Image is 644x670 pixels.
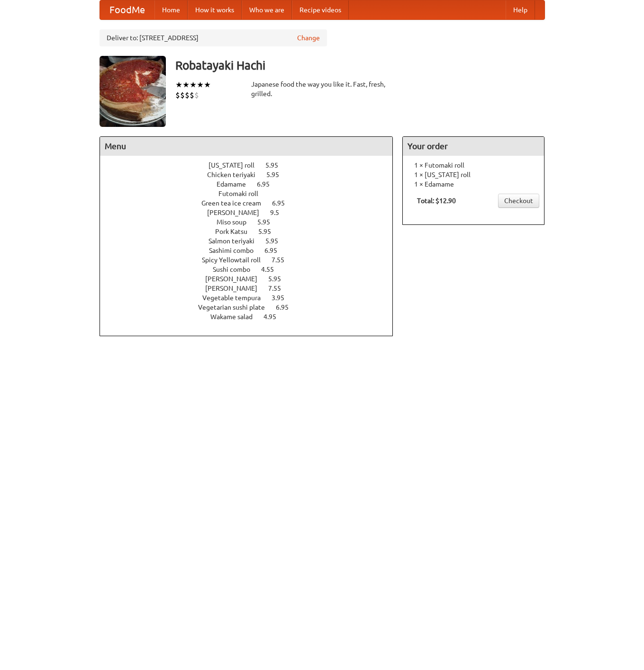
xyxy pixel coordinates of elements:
[175,80,182,90] li: ★
[209,161,296,169] a: [US_STATE] roll 5.95
[201,199,302,207] a: Green tea ice cream 6.95
[498,194,539,208] a: Checkout
[198,304,306,311] a: Vegetarian sushi plate 6.95
[263,313,286,321] span: 4.95
[261,266,283,273] span: 4.55
[197,80,204,90] li: ★
[182,80,190,90] li: ★
[217,180,287,188] a: Edamame 6.95
[417,197,456,205] b: Total: $12.90
[210,313,294,321] a: Wakame salad 4.95
[207,209,269,216] span: [PERSON_NAME]
[209,161,264,169] span: [US_STATE] roll
[265,237,288,245] span: 5.95
[205,285,299,292] a: [PERSON_NAME] 7.55
[100,0,154,19] a: FoodMe
[217,180,255,188] span: Edamame
[202,294,302,302] a: Vegetable tempura 3.95
[242,0,292,19] a: Who we are
[218,190,285,197] a: Futomaki roll
[201,199,271,207] span: Green tea ice cream
[272,294,294,302] span: 3.95
[297,33,320,43] a: Change
[100,56,166,127] img: angular.jpg
[185,90,190,100] li: $
[217,218,256,226] span: Miso soup
[408,170,539,179] li: 1 × [US_STATE] roll
[209,237,264,245] span: Salmon teriyaki
[266,171,289,179] span: 5.95
[207,209,297,216] a: [PERSON_NAME] 9.5
[209,247,295,254] a: Sashimi combo 6.95
[175,56,545,75] h3: Robatayaki Hachi
[202,294,270,302] span: Vegetable tempura
[270,209,289,216] span: 9.5
[251,80,393,98] div: Japanese food the way you like it. Fast, fresh, grilled.
[207,171,297,179] a: Chicken teriyaki 5.95
[205,275,299,283] a: [PERSON_NAME] 5.95
[213,266,260,273] span: Sushi combo
[205,285,267,292] span: [PERSON_NAME]
[257,180,279,188] span: 6.95
[258,228,281,235] span: 5.95
[202,256,302,264] a: Spicy Yellowtail roll 7.55
[217,218,288,226] a: Miso soup 5.95
[210,313,262,321] span: Wakame salad
[175,90,180,100] li: $
[292,0,349,19] a: Recipe videos
[213,266,291,273] a: Sushi combo 4.55
[265,161,288,169] span: 5.95
[268,285,290,292] span: 7.55
[190,80,197,90] li: ★
[188,0,242,19] a: How it works
[276,304,298,311] span: 6.95
[408,179,539,189] li: 1 × Edamame
[209,247,263,254] span: Sashimi combo
[209,237,296,245] a: Salmon teriyaki 5.95
[215,228,289,235] a: Pork Katsu 5.95
[506,0,535,19] a: Help
[100,137,393,156] h4: Menu
[194,90,199,100] li: $
[272,256,294,264] span: 7.55
[198,304,274,311] span: Vegetarian sushi plate
[268,275,290,283] span: 5.95
[408,161,539,170] li: 1 × Futomaki roll
[190,90,194,100] li: $
[180,90,185,100] li: $
[100,29,327,46] div: Deliver to: [STREET_ADDRESS]
[218,190,268,197] span: Futomaki roll
[272,199,294,207] span: 6.95
[403,137,544,156] h4: Your order
[205,275,267,283] span: [PERSON_NAME]
[207,171,265,179] span: Chicken teriyaki
[202,256,270,264] span: Spicy Yellowtail roll
[204,80,211,90] li: ★
[154,0,188,19] a: Home
[215,228,257,235] span: Pork Katsu
[257,218,280,226] span: 5.95
[264,247,287,254] span: 6.95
